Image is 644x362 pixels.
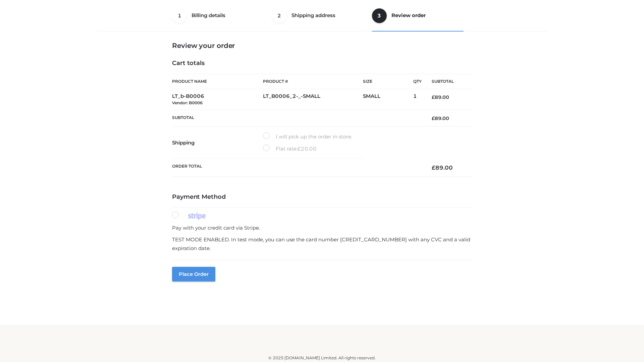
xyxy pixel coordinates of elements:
bdi: 89.00 [432,94,449,100]
th: Subtotal [172,110,422,126]
td: 1 [413,89,422,110]
small: Vendor: B0006 [172,100,203,105]
td: LT_B0006_2-_-SMALL [263,89,363,110]
th: Product Name [172,74,263,89]
h4: Payment Method [172,193,472,201]
p: TEST MODE ENABLED. In test mode, you can use the card number [CREDIT_CARD_NUMBER] with any CVC an... [172,235,472,252]
span: £ [432,115,435,121]
td: SMALL [363,89,413,110]
p: Pay with your credit card via Stripe. [172,224,472,232]
label: Flat rate: [263,144,317,153]
td: LT_b-B0006 [172,89,263,110]
bdi: 89.00 [432,115,449,121]
div: © 2025 [DOMAIN_NAME] Limited. All rights reserved. [100,355,544,361]
th: Shipping [172,127,263,159]
span: £ [432,164,435,171]
bdi: 20.00 [298,145,317,152]
th: Product # [263,74,363,89]
th: Size [363,74,410,89]
h4: Cart totals [172,60,472,67]
th: Subtotal [422,74,472,89]
th: Order Total [172,159,422,177]
th: Qty [413,74,422,89]
span: £ [298,145,301,152]
span: £ [432,94,435,100]
h3: Review your order [172,42,472,50]
bdi: 89.00 [432,164,453,171]
label: I will pick up the order in store. [263,132,352,141]
button: Place order [172,267,215,282]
